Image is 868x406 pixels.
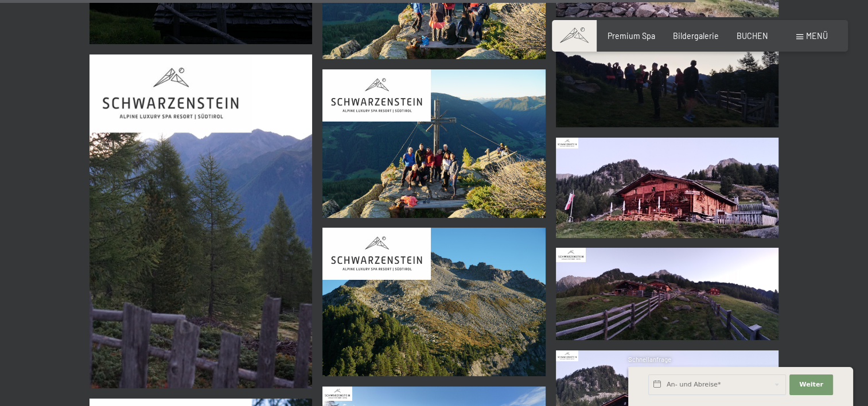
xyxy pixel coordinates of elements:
[737,31,768,41] a: BUCHEN
[320,222,548,381] a: 04-09-2025
[556,27,779,127] img: 04-09-2025
[673,31,719,41] a: Bildergalerie
[553,132,781,243] a: 04-09-2025
[608,31,655,41] a: Premium Spa
[799,380,823,389] span: Weiter
[89,54,313,389] img: 04-09-2025
[628,356,671,363] span: Schnellanfrage
[87,49,315,393] a: 04-09-2025
[322,69,546,218] img: 04-09-2025
[553,22,781,132] a: 04-09-2025
[556,138,779,238] img: 04-09-2025
[806,31,828,41] span: Menü
[556,248,779,340] img: 04-09-2025
[789,374,833,395] button: Weiter
[322,228,546,376] img: 04-09-2025
[320,64,548,223] a: 04-09-2025
[553,243,781,345] a: 04-09-2025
